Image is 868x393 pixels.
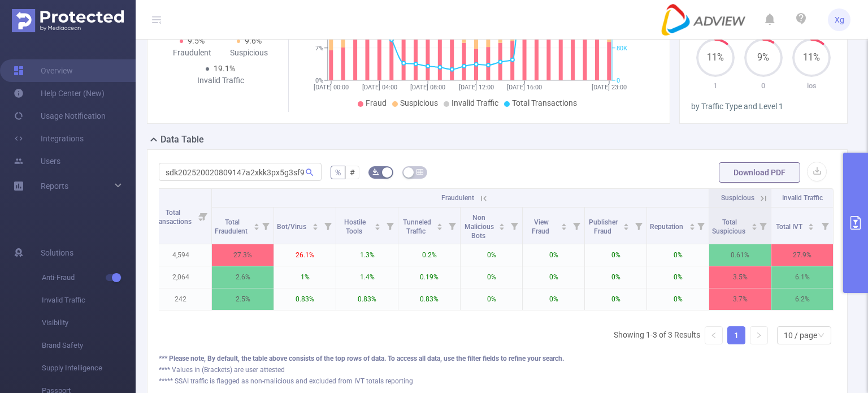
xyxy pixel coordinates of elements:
a: Integrations [14,127,84,150]
div: 10 / page [784,327,817,344]
p: 3.5% [709,266,771,288]
span: 11% [696,53,735,62]
span: Suspicious [721,194,754,202]
div: Sort [808,222,814,228]
a: Overview [14,59,73,82]
i: Filter menu [382,208,398,244]
i: icon: caret-down [561,226,567,229]
i: icon: table [416,169,423,175]
div: Sort [623,222,630,228]
i: Filter menu [568,208,584,244]
i: icon: bg-colors [372,169,379,175]
i: icon: caret-down [312,226,318,229]
a: Users [14,150,60,172]
span: Hostile Tools [344,218,366,235]
i: icon: right [756,332,762,339]
div: Fraudulent [163,47,220,59]
i: icon: caret-down [623,226,630,229]
i: Filter menu [817,208,833,244]
i: icon: caret-up [751,222,757,225]
div: Suspicious [220,47,277,59]
i: icon: caret-down [375,226,381,229]
p: 0% [585,288,646,310]
i: icon: caret-up [499,222,505,225]
p: 2.6% [212,266,274,288]
i: icon: caret-up [689,222,695,225]
div: by Traffic Type and Level 1 [691,101,836,113]
i: Filter menu [258,208,274,244]
img: Protected Media [12,9,124,32]
p: 0% [461,288,522,310]
span: Non Malicious Bots [465,214,494,240]
span: Supply Intelligence [42,357,136,379]
span: 11% [792,53,831,62]
p: 0.83% [336,288,398,310]
tspan: 0% [315,77,323,84]
li: Showing 1-3 of 3 Results [614,326,700,344]
span: View Fraud [532,218,551,235]
i: icon: caret-up [312,222,318,225]
tspan: [DATE] 16:00 [507,84,542,91]
i: icon: caret-down [689,226,695,229]
p: 0% [523,244,584,266]
tspan: 80K [617,45,627,52]
span: 9.6% [245,36,262,45]
p: 27.3% [212,244,274,266]
p: 242 [150,288,211,310]
tspan: [DATE] 04:00 [362,84,397,91]
li: Next Page [750,326,768,344]
p: 0% [523,288,584,310]
span: # [350,168,355,177]
span: Fraudulent [441,194,474,202]
i: icon: left [710,332,717,339]
p: 0 [739,80,787,92]
i: icon: caret-up [253,222,259,225]
span: Publisher Fraud [589,218,618,235]
i: Filter menu [631,208,646,244]
span: Invalid Traffic [452,98,498,107]
span: Total Transactions [512,98,577,107]
p: 0% [647,288,709,310]
span: Anti-Fraud [42,266,136,289]
p: 0% [585,244,646,266]
i: icon: caret-up [808,222,814,225]
tspan: [DATE] 12:00 [459,84,494,91]
span: Invalid Traffic [782,194,823,202]
i: Filter menu [755,208,771,244]
p: 27.9% [771,244,833,266]
p: 0.2% [398,244,460,266]
i: icon: caret-up [437,222,443,225]
p: 1% [274,266,336,288]
span: Invalid Traffic [42,289,136,312]
div: Sort [436,222,443,228]
span: 9.5% [188,36,205,45]
p: 3.7% [709,288,771,310]
div: Invalid Traffic [192,75,249,87]
i: Filter menu [444,208,460,244]
span: Solutions [41,241,73,264]
div: Sort [689,222,696,228]
p: 0% [647,266,709,288]
p: 0.19% [398,266,460,288]
span: 9% [744,53,783,62]
p: 0% [585,266,646,288]
i: icon: caret-down [808,226,814,229]
li: Previous Page [705,326,723,344]
i: icon: caret-up [561,222,567,225]
a: 1 [728,327,745,344]
p: 6.2% [771,288,833,310]
span: Total Fraudulent [215,218,249,235]
a: Help Center (New) [14,82,105,105]
div: *** Please note, By default, the table above consists of the top rows of data. To access all data... [159,353,836,364]
a: Reports [41,175,68,197]
p: 0% [461,266,522,288]
span: Bot/Virus [277,223,308,231]
p: 0.61% [709,244,771,266]
p: 0% [523,266,584,288]
div: Sort [561,222,567,228]
i: Filter menu [506,208,522,244]
p: 1.3% [336,244,398,266]
p: 6.1% [771,266,833,288]
div: Sort [751,222,758,228]
div: Sort [498,222,505,228]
